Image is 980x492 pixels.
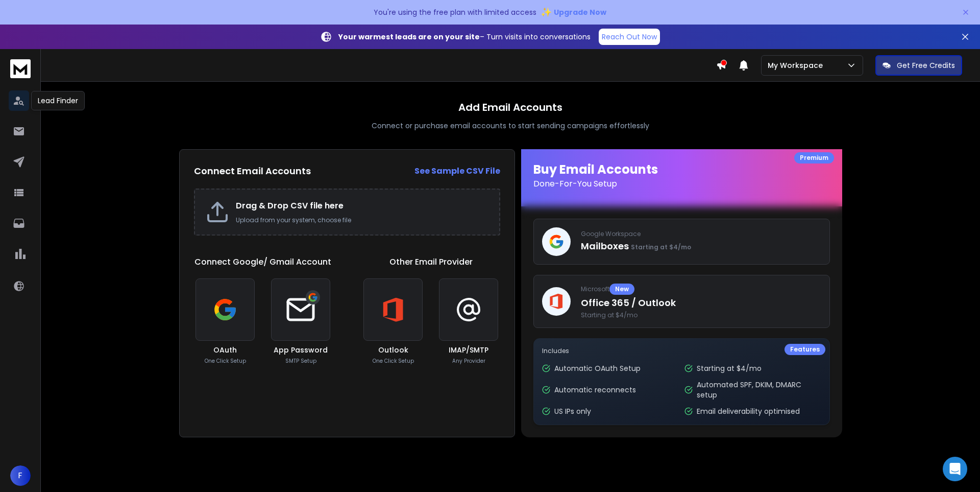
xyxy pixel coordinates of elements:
p: Upload from your system, choose file [236,216,489,224]
img: logo [10,59,31,78]
p: Mailboxes [581,239,821,253]
span: Starting at $4/mo [581,311,821,319]
div: New [609,284,634,295]
button: Get Free Credits [875,55,962,76]
p: Reach Out Now [602,32,657,42]
p: Office 365 / Outlook [581,296,821,310]
p: Automatic OAuth Setup [554,363,641,373]
p: You're using the free plan with limited access [374,7,536,17]
p: One Click Setup [373,357,414,365]
h2: Drag & Drop CSV file here [236,200,489,212]
div: Lead Finder [31,91,85,110]
p: SMTP Setup [285,357,316,365]
h1: Other Email Provider [389,256,473,268]
p: Automated SPF, DKIM, DMARC setup [697,380,821,400]
div: Open Intercom Messenger [943,457,967,481]
h3: OAuth [213,345,237,355]
p: One Click Setup [205,357,246,365]
span: Upgrade Now [554,7,606,17]
div: Premium [794,152,834,163]
p: Microsoft [581,284,821,295]
a: See Sample CSV File [414,165,500,177]
span: ✨ [541,5,552,19]
h3: App Password [274,345,328,355]
h1: Buy Email Accounts [533,161,830,190]
h1: Add Email Accounts [458,100,562,114]
button: ✨Upgrade Now [541,2,606,22]
p: Get Free Credits [897,60,955,71]
button: F [10,465,31,486]
p: Automatic reconnects [554,385,636,395]
strong: Your warmest leads are on your site [338,32,480,42]
p: US IPs only [554,406,591,416]
a: Reach Out Now [599,29,660,45]
p: Includes [542,347,821,355]
h2: Connect Email Accounts [194,164,311,178]
p: My Workspace [768,60,827,71]
p: Starting at $4/mo [697,363,762,373]
h1: Connect Google/ Gmail Account [194,256,331,268]
p: Any Provider [452,357,485,365]
div: Features [785,344,825,355]
p: Connect or purchase email accounts to start sending campaigns effortlessly [372,121,649,131]
p: Email deliverability optimised [697,406,800,416]
strong: See Sample CSV File [414,165,500,177]
p: Done-For-You Setup [533,178,830,190]
h3: Outlook [378,345,408,355]
span: Starting at $4/mo [631,243,691,251]
p: Google Workspace [581,230,821,238]
p: – Turn visits into conversations [338,32,591,42]
h3: IMAP/SMTP [449,345,488,355]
